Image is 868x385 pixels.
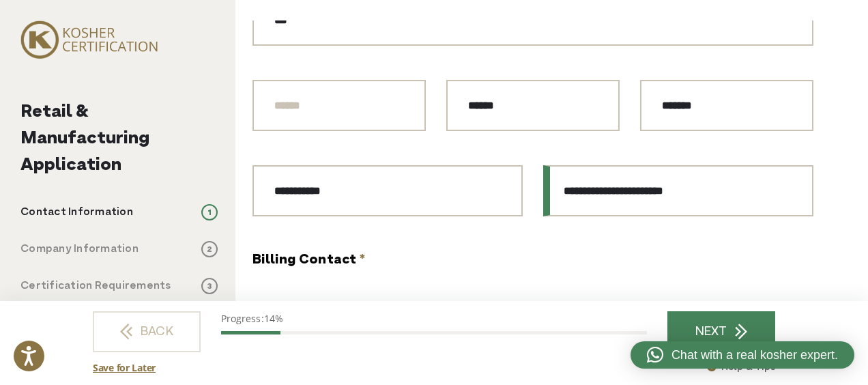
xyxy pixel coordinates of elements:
a: Chat with a real kosher expert. [631,341,854,369]
span: 3 [201,278,218,294]
h2: Retail & Manufacturing Application [20,99,218,179]
a: NEXT [667,311,775,352]
a: Save for Later [93,360,156,375]
span: 14% [264,312,283,325]
p: Contact Information [20,204,133,220]
p: Progress: [221,311,647,326]
p: Certification Requirements [20,278,171,294]
legend: Billing Contact [252,251,365,271]
span: 2 [201,241,218,257]
p: Company Information [20,241,139,257]
span: 1 [201,204,218,220]
span: Chat with a real kosher expert. [671,346,838,365]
